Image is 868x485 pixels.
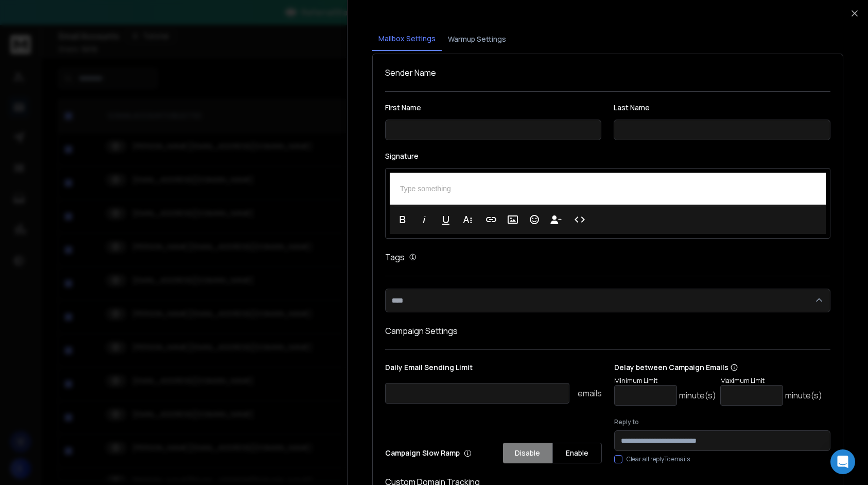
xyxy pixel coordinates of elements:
[614,418,830,426] label: Reply to
[503,443,552,463] button: Disable
[627,455,690,463] label: Clear all replyTo emails
[385,325,830,337] h1: Campaign Settings
[503,209,523,230] button: Insert Image (⌘P)
[458,209,477,230] button: More Text
[570,209,589,230] button: Code View
[414,209,434,230] button: Italic (⌘I)
[393,209,412,230] button: Bold (⌘B)
[614,362,822,373] p: Delay between Campaign Emails
[525,209,544,230] button: Emoticons
[552,443,602,463] button: Enable
[385,251,405,263] h1: Tags
[385,104,601,111] label: First Name
[720,377,822,385] p: Maximum Limit
[578,387,602,399] p: emails
[614,104,830,111] label: Last Name
[679,389,716,402] p: minute(s)
[385,153,830,160] label: Signature
[436,209,456,230] button: Underline (⌘U)
[614,377,716,385] p: Minimum Limit
[481,209,501,230] button: Insert Link (⌘K)
[385,448,472,458] p: Campaign Slow Ramp
[442,28,512,51] button: Warmup Settings
[372,27,442,51] button: Mailbox Settings
[385,362,601,377] p: Daily Email Sending Limit
[830,449,855,474] div: Open Intercom Messenger
[785,389,822,402] p: minute(s)
[385,66,830,79] h1: Sender Name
